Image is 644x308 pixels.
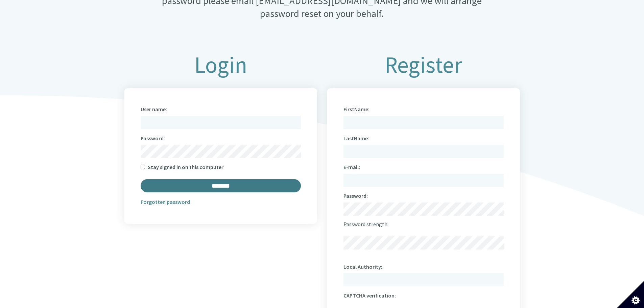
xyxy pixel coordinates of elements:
[343,191,368,201] label: Password:
[343,134,369,143] label: LastName:
[343,262,382,272] label: Local Authority:
[343,291,396,301] label: CAPTCHA verification:
[141,104,167,114] label: User name:
[141,134,165,143] label: Password:
[617,281,644,308] button: Set cookie preferences
[124,52,317,77] h1: Login
[141,198,190,206] a: Forgotten password
[327,52,520,77] h1: Register
[343,104,369,114] label: FirstName:
[343,162,360,172] label: E-mail:
[343,221,388,228] span: Password strength:
[148,162,223,172] label: Stay signed in on this computer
